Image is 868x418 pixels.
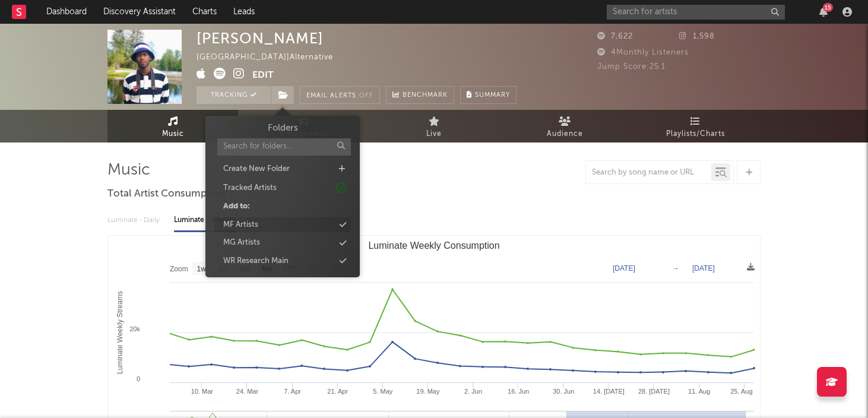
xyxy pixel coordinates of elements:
button: Edit [252,68,274,83]
input: Search by song name or URL [586,168,711,178]
text: [DATE] [613,264,635,273]
a: Benchmark [386,86,454,104]
input: Search for artists [607,5,785,20]
text: Zoom [170,265,188,273]
button: 15 [819,7,828,17]
text: 2. Jun [464,388,482,395]
div: Luminate - Weekly [174,210,236,230]
text: 5. May [373,388,393,395]
span: Jump Score: 25.1 [597,63,666,71]
button: Tracking [197,86,271,104]
a: Playlists/Charts [630,110,761,142]
text: 21. Apr [327,388,348,395]
button: Email AlertsOff [300,86,380,104]
text: 19. May [416,388,440,395]
div: [GEOGRAPHIC_DATA] | Alternative [197,50,347,65]
div: Create New Folder [223,163,290,175]
h3: Folders [267,122,297,135]
span: 1,598 [679,33,715,40]
span: Audience [547,127,583,141]
div: [PERSON_NAME] [197,30,324,47]
text: Luminate Weekly Streams [116,291,124,374]
text: 16. Jun [508,388,529,395]
text: 30. Jun [553,388,574,395]
span: Live [426,127,442,141]
text: 7. Apr [284,388,301,395]
em: Off [359,93,373,99]
span: Total Artist Consumption [107,187,225,201]
div: Add to: [223,201,250,213]
div: Tracked Artists [223,182,277,194]
text: 1w [197,265,207,273]
span: Music [162,127,184,141]
span: 7,622 [597,33,633,40]
text: 10. Mar [191,388,214,395]
text: Luminate Weekly Consumption [368,240,499,251]
text: 20k [129,325,140,332]
div: MF Artists [223,219,258,231]
span: Summary [475,92,510,99]
span: 4 Monthly Listeners [597,49,689,56]
div: 15 [823,3,833,12]
text: 25. Aug [730,388,752,395]
span: Benchmark [403,88,448,103]
span: Playlists/Charts [666,127,725,141]
a: Audience [499,110,630,142]
a: Music [107,110,238,142]
text: 28. [DATE] [638,388,670,395]
a: Engagement [238,110,369,142]
button: Summary [460,86,517,104]
text: 0 [137,375,140,382]
div: MG Artists [223,237,260,249]
text: 14. [DATE] [593,388,625,395]
text: 24. Mar [236,388,259,395]
text: 11. Aug [688,388,710,395]
text: [DATE] [692,264,715,273]
div: WR Research Main [223,255,289,267]
a: Live [369,110,499,142]
text: → [672,264,679,273]
input: Search for folders... [217,138,351,156]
